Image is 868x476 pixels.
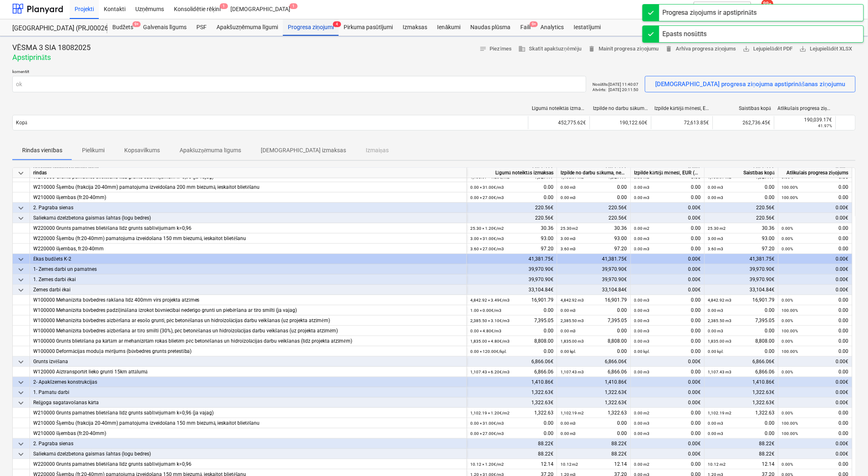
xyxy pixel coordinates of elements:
[782,349,798,354] small: 100.00%
[782,298,793,302] small: 0.00%
[593,82,609,87] p: Nosūtīts :
[560,298,584,302] small: 4,842.92 m3
[645,76,856,92] button: [DEMOGRAPHIC_DATA] progresa ziņojuma apstiprināšanas ziņojumu
[708,316,775,326] div: 7,395.05
[631,285,705,295] div: 0.00€
[467,203,557,213] div: 220.56€
[593,87,606,92] p: Atvērts :
[631,357,705,367] div: 0.00€
[779,264,852,275] div: 0.00€
[212,19,283,36] a: Apakšuzņēmuma līgumi
[560,305,627,316] div: 0.00
[585,43,662,55] button: Mainīt progresa ziņojumu
[634,185,650,190] small: 0.00 m3
[705,254,779,264] div: 41,381.75€
[466,19,516,36] a: Naudas plūsma
[557,254,631,264] div: 41,381.75€
[779,203,852,213] div: 0.00€
[779,387,852,398] div: 0.00€
[12,43,91,53] p: VĒSMA 3 SIA 18082025
[708,346,775,357] div: 0.00
[782,316,849,326] div: 0.00
[708,318,732,323] small: 2,385.50 m3
[532,105,587,112] div: Līgumā noteiktās izmaksas
[33,233,463,244] div: W220000 Šķembu (fr.20-40mm) pamatojuma izveidošana 150 mm biezumā, ieskaitot blietēšanu
[16,388,26,398] span: keyboard_arrow_down
[708,195,724,200] small: 0.00 m3
[535,19,569,36] div: Analytics
[16,398,26,408] span: keyboard_arrow_down
[634,247,650,251] small: 0.00 m3
[590,116,651,129] div: 190,122.60€
[16,439,26,449] span: keyboard_arrow_down
[634,349,650,354] small: 0.00 kpl.
[557,439,631,449] div: 88.22€
[557,357,631,367] div: 6,866.06€
[782,247,793,251] small: 0.00%
[827,437,868,476] iframe: Chat Widget
[557,449,631,459] div: 88.22€
[33,336,463,346] div: W100000 Grunts blietēšana pa kārtām ar mehanizētām rokas blietēm pēc betonēšanas un hidroizolācij...
[12,69,586,76] p: komentēt
[467,213,557,223] div: 220.56€
[82,146,105,155] p: Pielikumi
[782,367,849,377] div: 0.00
[560,223,627,233] div: 30.36
[708,182,775,192] div: 0.00
[569,19,606,36] div: Iestatījumi
[655,79,845,89] div: [DEMOGRAPHIC_DATA] progresa ziņojuma apstiprināšanas ziņojumu
[634,195,650,200] small: 0.00 m3
[593,105,648,112] div: Izpilde no darbu sākuma, neskaitot kārtējā mēneša izpildi
[515,19,535,36] a: Faili9+
[470,192,554,203] div: 0.00
[470,195,504,200] small: 0.00 × 27.00€ / m3
[467,264,557,275] div: 39,970.90€
[631,275,705,285] div: 0.00€
[560,326,627,336] div: 0.00
[467,377,557,387] div: 1,410.86€
[634,308,650,313] small: 0.00 m3
[479,44,512,54] span: Piezīmes
[33,295,463,305] div: W100000 Mehanizēta būvbedres rakšana līdz 400mm virs projekta atzīmes
[705,387,779,398] div: 1,322.63€
[433,19,466,36] a: Ienākumi
[634,192,701,203] div: 0.00
[560,329,576,333] small: 0.00 m3
[665,45,672,53] span: delete
[289,3,298,9] span: 1
[708,244,775,254] div: 97.20
[708,339,732,343] small: 1,835.00 m3
[33,316,463,326] div: W100000 Mehanizēta būvbedres aizbēršana ar esošo grunti, pēc betonēšanas un hidroizolācijas darbu...
[16,265,26,275] span: keyboard_arrow_down
[138,19,191,36] div: Galvenais līgums
[634,295,701,305] div: 0.00
[705,275,779,285] div: 39,970.90€
[708,223,775,233] div: 30.36
[663,29,707,39] div: Epasts nosūtīts
[705,203,779,213] div: 220.56€
[705,213,779,223] div: 220.56€
[782,233,849,244] div: 0.00
[470,247,504,251] small: 3.60 × 27.00€ / m3
[560,247,576,251] small: 3.60 m3
[779,357,852,367] div: 0.00€
[470,349,507,354] small: 0.00 × 120.00€ / kpl.
[705,168,779,178] div: Saistības kopā
[782,308,798,313] small: 100.00%
[782,185,798,190] small: 100.00%
[519,44,582,54] span: Skatīt apakšuzņēmēju
[467,398,557,408] div: 1,322.63€
[588,44,658,54] span: Mainīt progresa ziņojumu
[708,305,775,316] div: 0.00
[16,449,26,459] span: keyboard_arrow_down
[560,185,576,190] small: 0.00 m3
[470,233,554,244] div: 93.00
[634,305,701,316] div: 0.00
[557,213,631,223] div: 220.56€
[560,236,576,241] small: 3.00 m3
[33,203,463,213] div: 2. Pagraba sienas
[557,285,631,295] div: 33,104.84€
[663,8,757,18] div: Progresa ziņojums ir apstiprināts
[631,264,705,275] div: 0.00€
